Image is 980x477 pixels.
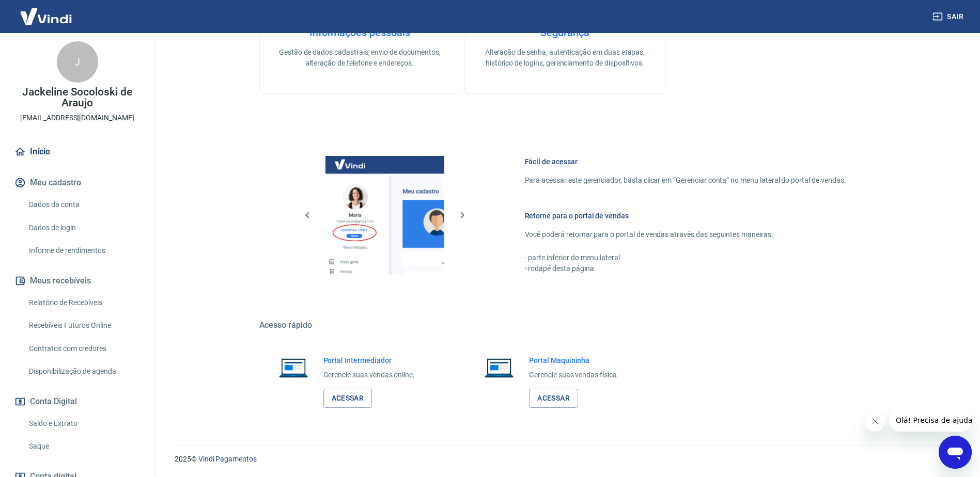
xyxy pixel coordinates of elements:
[525,263,846,274] p: - rodapé desta página
[20,113,134,123] p: [EMAIL_ADDRESS][DOMAIN_NAME]
[12,390,142,413] button: Conta Digital
[865,411,885,432] iframe: Fechar mensagem
[25,361,142,382] a: Disponibilização de agenda
[272,355,315,380] img: Imagem de um notebook aberto
[25,292,142,313] a: Relatório de Recebíveis
[25,413,142,434] a: Saldo e Extrato
[25,240,142,261] a: Informe de rendimentos
[198,455,257,463] a: Vindi Pagamentos
[6,7,87,15] span: Olá! Precisa de ajuda?
[25,194,142,215] a: Dados da conta
[939,436,972,469] iframe: Botão para abrir a janela de mensagens
[25,338,142,359] a: Contratos com credores
[276,47,443,69] p: Gestão de dados cadastrais, envio de documentos, alteração de telefone e endereços.
[12,1,80,32] img: Vindi
[525,252,846,263] p: - parte inferior do menu lateral
[259,320,871,330] h5: Acesso rápido
[12,269,142,292] button: Meus recebíveis
[529,389,578,408] a: Acessar
[529,355,619,365] h6: Portal Maquininha
[477,355,521,380] img: Imagem de um notebook aberto
[12,171,142,194] button: Meu cadastro
[930,7,968,26] button: Sair
[323,370,415,380] p: Gerencie suas vendas online.
[175,454,955,465] p: 2025 ©
[323,355,415,365] h6: Portal Intermediador
[525,156,846,167] h6: Fácil de acessar
[57,41,98,83] div: J
[525,229,846,240] p: Você poderá retornar para o portal de vendas através das seguintes maneiras:
[12,140,142,163] a: Início
[8,87,146,108] p: Jackeline Socoloski de Araujo
[890,409,972,432] iframe: Mensagem da empresa
[25,315,142,336] a: Recebíveis Futuros Online
[25,436,142,457] a: Saque
[525,211,846,221] h6: Retorne para o portal de vendas
[529,370,619,380] p: Gerencie suas vendas física.
[25,217,142,239] a: Dados de login
[481,47,648,69] p: Alteração de senha, autenticação em duas etapas, histórico de logins, gerenciamento de dispositivos.
[525,175,846,186] p: Para acessar este gerenciador, basta clicar em “Gerenciar conta” no menu lateral do portal de ven...
[323,389,372,408] a: Acessar
[325,156,444,275] img: Imagem da dashboard mostrando o botão de gerenciar conta na sidebar no lado esquerdo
